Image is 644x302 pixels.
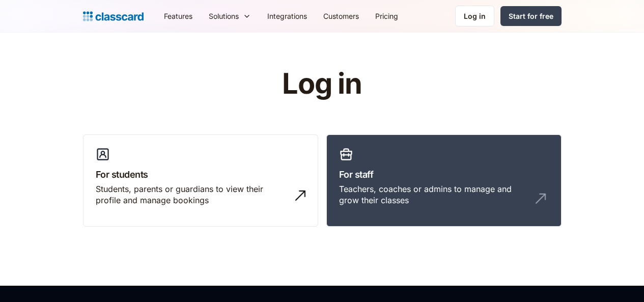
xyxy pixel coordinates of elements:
[160,68,484,100] h1: Log in
[201,5,259,28] div: Solutions
[339,168,549,181] h3: For staff
[339,183,528,206] div: Teachers, coaches or admins to manage and grow their classes
[83,9,144,23] a: home
[96,183,285,206] div: Students, parents or guardians to view their profile and manage bookings
[83,134,318,227] a: For studentsStudents, parents or guardians to view their profile and manage bookings
[326,134,562,227] a: For staffTeachers, coaches or admins to manage and grow their classes
[209,11,239,21] div: Solutions
[259,5,315,28] a: Integrations
[367,5,406,28] a: Pricing
[509,11,553,21] div: Start for free
[96,168,305,181] h3: For students
[500,6,562,26] a: Start for free
[315,5,367,28] a: Customers
[156,5,201,28] a: Features
[455,6,494,26] a: Log in
[464,11,486,21] div: Log in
